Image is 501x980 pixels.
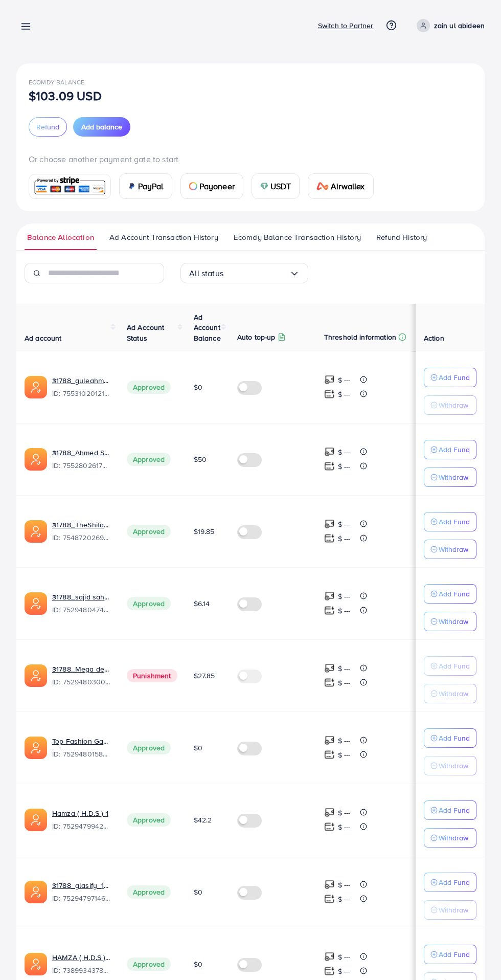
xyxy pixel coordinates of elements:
a: card [29,174,111,199]
span: $0 [194,382,202,392]
p: Withdraw [439,471,468,483]
button: Withdraw [424,684,476,703]
button: Add Fund [424,945,476,964]
img: ic-ads-acc.e4c84228.svg [25,448,47,471]
span: Approved [127,957,171,971]
p: Add Fund [439,804,470,816]
a: Top Fashion Garments [52,736,110,746]
span: $27.85 [194,671,215,681]
img: top-up amount [324,519,335,529]
span: Airwallex [331,180,365,192]
p: Threshold information [324,331,396,343]
p: Withdraw [439,760,468,772]
p: $ --- [338,605,351,617]
img: top-up amount [324,374,335,385]
p: $103.09 USD [29,90,102,102]
span: ID: 7552802617077202960 [52,460,110,471]
a: 31788_sajid sahil_1753093799720 [52,592,110,602]
span: Approved [127,381,171,394]
p: Add Fund [439,876,470,888]
span: Action [424,333,444,343]
p: $ --- [338,662,351,675]
img: top-up amount [324,807,335,818]
a: 31788_Ahmed Sweet_1758523939985 [52,448,110,458]
a: cardPayoneer [180,173,243,199]
a: 31788_glasify_1753093613639 [52,880,110,890]
span: Approved [127,597,171,610]
button: Withdraw [424,900,476,920]
div: <span class='underline'>31788_TheShifaam_1757573608688</span></br>7548720269658308626 [52,520,110,543]
span: USDT [270,180,291,192]
button: Add Fund [424,873,476,892]
span: ID: 7529479942271336465 [52,821,110,831]
img: ic-ads-acc.e4c84228.svg [25,953,47,975]
span: $42.2 [194,815,212,825]
p: $ --- [338,590,351,603]
button: Withdraw [424,756,476,775]
span: $6.14 [194,598,210,609]
a: Hamza ( H.D.S ) 1 [52,808,108,818]
span: Approved [127,813,171,827]
button: Withdraw [424,467,476,487]
span: Ecomdy Balance [29,78,84,86]
span: Ad Account Transaction History [109,232,218,243]
span: $0 [194,887,202,897]
img: ic-ads-acc.e4c84228.svg [25,809,47,831]
p: $ --- [338,749,351,761]
p: $ --- [338,807,351,819]
button: Add Fund [424,656,476,676]
span: ID: 7529480300250808336 [52,677,110,687]
p: Withdraw [439,832,468,844]
div: <span class='underline'>HAMZA ( H.D.S ) 2</span></br>7389934378304192513 [52,952,110,976]
img: card [128,182,136,190]
span: $50 [194,454,207,464]
a: cardPayPal [119,173,172,199]
p: Add Fund [439,588,470,600]
span: Refund [36,122,59,132]
span: ID: 7553102012141912082 [52,388,110,398]
p: Add Fund [439,443,470,456]
p: Withdraw [439,615,468,628]
iframe: Chat [458,934,493,972]
p: Switch to Partner [318,19,374,32]
p: Auto top-up [237,331,276,343]
span: Refund History [376,232,427,243]
p: Add Fund [439,516,470,528]
button: Withdraw [424,395,476,415]
img: top-up amount [324,591,335,602]
p: $ --- [338,388,351,400]
span: Approved [127,525,171,538]
img: top-up amount [324,533,335,544]
div: <span class='underline'>Top Fashion Garments</span></br>7529480158269734929 [52,736,110,760]
img: top-up amount [324,461,335,472]
div: Search for option [180,263,308,283]
p: Add Fund [439,732,470,744]
button: Add Fund [424,728,476,748]
img: top-up amount [324,735,335,746]
a: zain ul abideen [413,19,485,32]
p: Withdraw [439,543,468,555]
span: $0 [194,959,202,969]
img: card [32,175,107,197]
span: ID: 7529479714629648401 [52,893,110,903]
span: Ad account [25,333,62,343]
p: Withdraw [439,399,468,411]
img: top-up amount [324,663,335,674]
a: 31788_Mega deals_1753093746176 [52,664,110,674]
p: $ --- [338,677,351,689]
span: Balance Allocation [27,232,94,243]
img: top-up amount [324,447,335,457]
button: Add Fund [424,800,476,820]
a: cardUSDT [252,173,300,199]
p: $ --- [338,734,351,747]
p: Add Fund [439,660,470,672]
button: Add Fund [424,512,476,531]
span: Ecomdy Balance Transaction History [234,232,361,243]
p: Add Fund [439,948,470,961]
img: card [189,182,197,190]
p: $ --- [338,518,351,530]
button: Add Fund [424,368,476,387]
button: Withdraw [424,540,476,559]
span: Approved [127,453,171,466]
img: top-up amount [324,821,335,832]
